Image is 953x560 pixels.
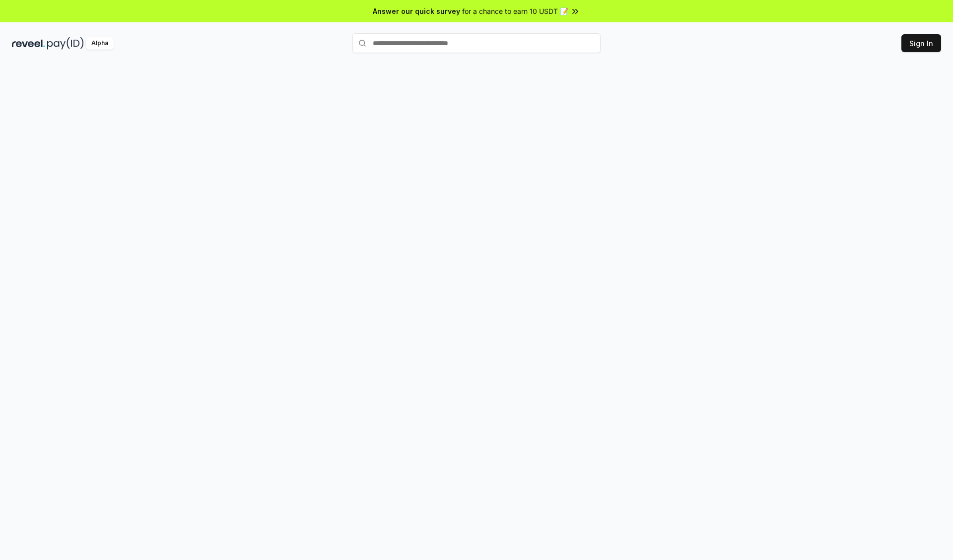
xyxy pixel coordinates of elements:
span: Answer our quick survey [373,6,460,16]
span: for a chance to earn 10 USDT 📝 [462,6,568,16]
img: pay_id [47,37,84,50]
button: Sign In [901,34,941,52]
img: reveel_dark [12,37,45,50]
div: Alpha [86,37,114,50]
